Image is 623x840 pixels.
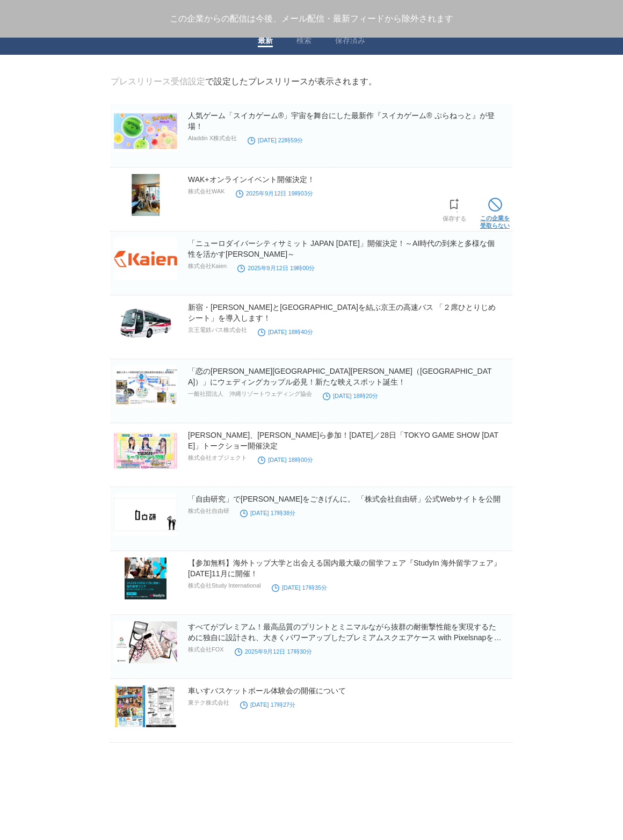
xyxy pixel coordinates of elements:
img: 前田佳織里、内山悠里菜ら参加！9月27日／28日「TOKYO GAME SHOW 2025」トークショー開催決定 [114,430,177,472]
a: 【参加無料】海外トップ大学と出会える国内最大級の留学フェア『StudyIn 海外留学フェア』[DATE]11月に開催！ [188,559,501,578]
a: 「恋の[PERSON_NAME][GEOGRAPHIC_DATA][PERSON_NAME]（[GEOGRAPHIC_DATA]）」にウェディングカップル必見！新たな映えスポット誕生！ [188,367,492,386]
time: 2025年9月12日 17時30分 [235,648,312,655]
time: [DATE] 18時20分 [323,393,378,399]
p: 株式会社FOX [188,646,224,654]
a: すべてがプレミアム！最高品質のプリントとミニマルながら抜群の耐衝撃性能を実現するために独自に設計され、大きくパワーアップしたプレミアムスクエアケース with Pixelsnapを発表 [188,622,501,653]
a: 「ニューロダイバーシティサミット JAPAN [DATE]」開催決定！～AI時代の到来と多様な個性を活かす[PERSON_NAME]～ [188,239,495,258]
img: すべてがプレミアム！最高品質のプリントとミニマルながら抜群の耐衝撃性能を実現するために独自に設計され、大きくパワーアップしたプレミアムスクエアケース with Pixelsnapを発表 [114,621,177,663]
time: [DATE] 17時35分 [272,584,327,591]
a: 人気ゲーム「スイカゲーム®」宇宙を舞台にした最新作『スイカゲーム® ぷらねっと』が登場！ [188,111,495,131]
a: WAK+オンラインイベント開催決定！ [188,175,315,184]
time: 2025年9月12日 19時03分 [236,190,313,197]
time: [DATE] 22時59分 [248,137,303,143]
img: 車いすバスケットボール体験会の開催について [114,685,177,727]
img: 【参加無料】海外トップ大学と出会える国内最大級の留学フェア『StudyIn 海外留学フェア』2025年10月11月に開催！ [114,557,177,599]
time: [DATE] 17時38分 [240,510,295,516]
a: 新宿・[PERSON_NAME]と[GEOGRAPHIC_DATA]を結ぶ京王の高速バス 「２席ひとりじめシート」を導入します！ [188,303,496,322]
a: この企業を受取らない [480,195,510,229]
p: 株式会社WAK [188,187,225,195]
p: 株式会社自由研 [188,507,229,515]
time: [DATE] 18時00分 [258,457,313,463]
a: 保存済み [335,36,365,47]
p: 一般社団法人 沖縄リゾートウェディング協会 [188,390,312,398]
time: [DATE] 17時27分 [240,701,295,708]
p: 東テク株式会社 [188,699,229,707]
div: で設定したプレスリリースが表示されます。 [111,76,377,88]
a: 保存する [443,195,466,222]
a: 検索 [296,36,311,47]
a: 最新 [258,36,273,47]
p: 株式会社Kaien [188,262,227,270]
a: [PERSON_NAME]、[PERSON_NAME]ら参加！[DATE]／28日「TOKYO GAME SHOW [DATE]」トークショー開催決定 [188,431,498,450]
time: [DATE] 18時40分 [258,329,313,335]
img: 「恋の島 来間島（宮古島市）」にウェディングカップル必見！新たな映えスポット誕生！ [114,366,177,408]
p: 株式会社Study International [188,582,261,590]
p: Aladdin X株式会社 [188,134,237,142]
img: WAK+オンラインイベント開催決定！ [114,174,177,216]
img: 人気ゲーム「スイカゲーム®」宇宙を舞台にした最新作『スイカゲーム® ぷらねっと』が登場！ [114,110,177,152]
p: 株式会社オブジェクト [188,454,247,462]
a: 車いすバスケットボール体験会の開催について [188,686,346,695]
img: 新宿・渋谷と仙台を結ぶ京王の高速バス 「２席ひとりじめシート」を導入します！ [114,302,177,344]
img: 「自由研究」で未来をごきげんに。 「株式会社自由研」公式Webサイトを公開 [114,494,177,535]
img: 「ニューロダイバーシティサミット JAPAN 2025」開催決定！～AI時代の到来と多様な個性を活かす未来～ [114,238,177,280]
p: 京王電鉄バス株式会社 [188,326,247,334]
a: 「自由研究」で[PERSON_NAME]をごきげんに。 「株式会社自由研」公式Webサイトを公開 [188,495,501,503]
a: プレスリリース受信設定 [111,77,205,86]
time: 2025年9月12日 19時00分 [237,265,315,271]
